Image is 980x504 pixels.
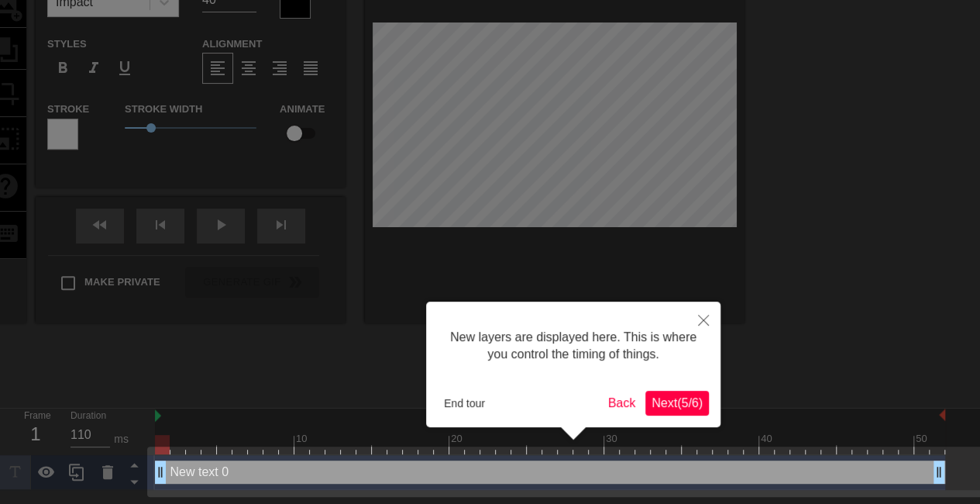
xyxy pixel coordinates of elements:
div: New layers are displayed here. This is where you control the timing of things. [438,313,709,379]
button: End tour [438,392,491,415]
span: Next ( 5 / 6 ) [652,396,703,409]
button: Next [645,391,709,416]
button: Close [686,302,720,337]
button: Back [602,391,642,416]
